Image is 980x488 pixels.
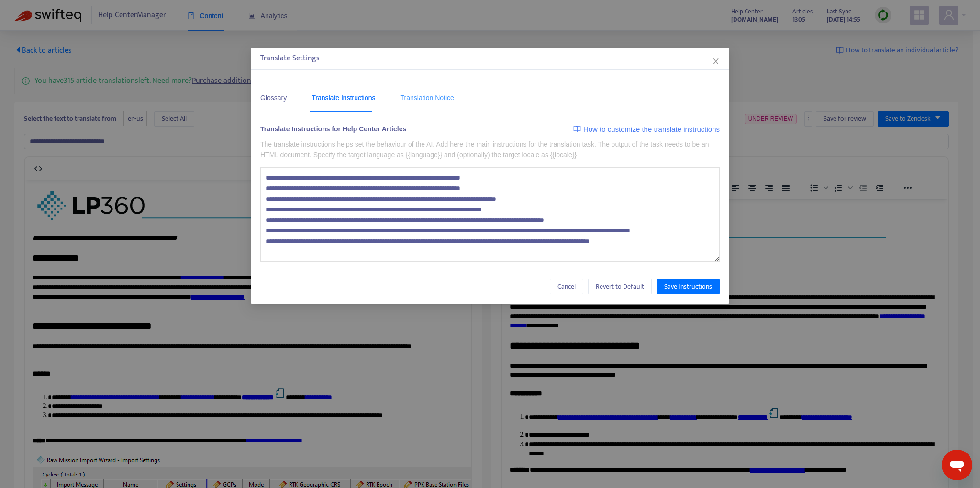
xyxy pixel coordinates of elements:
[712,58,720,65] span: close
[942,450,972,480] iframe: Button to launch messaging window
[260,53,720,64] div: Translate Settings
[260,139,720,160] p: The translate instructions helps set the behaviour of the AI. Add here the main instructions for ...
[312,93,375,103] div: Translate Instructions
[657,279,720,294] button: Save Instructions
[401,93,454,103] div: Translation Notice
[557,281,576,292] span: Cancel
[664,281,712,292] span: Save Instructions
[260,93,287,103] div: Glossary
[583,124,720,135] span: How to customize the translate instructions
[573,124,720,135] a: How to customize the translate instructions
[573,125,581,133] img: image-link
[550,279,583,294] button: Cancel
[596,281,644,292] span: Revert to Default
[260,124,406,138] div: Translate Instructions for Help Center Articles
[711,56,721,67] button: Close
[588,279,652,294] button: Revert to Default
